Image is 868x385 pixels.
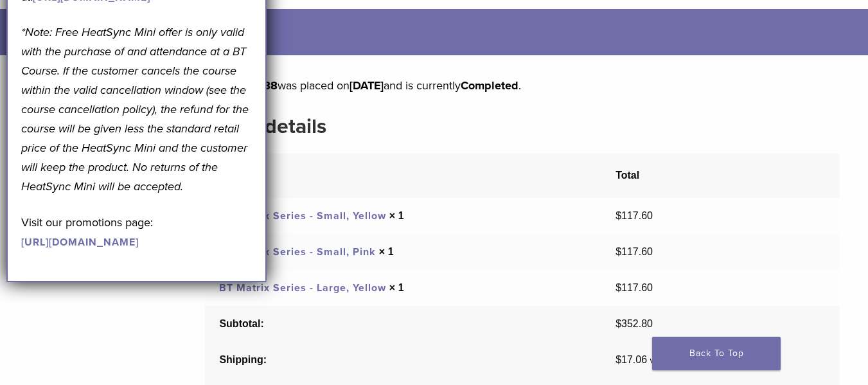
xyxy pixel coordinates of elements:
strong: × 1 [389,210,404,221]
a: Back To Top [652,337,781,370]
span: $ [616,354,621,365]
span: 352.80 [616,318,653,329]
a: BT Matrix Series - Small, Yellow [219,210,386,222]
span: $ [616,246,621,257]
a: BT Matrix Series - Large, Yellow [219,282,386,294]
span: $ [616,282,621,293]
bdi: 117.60 [616,282,653,293]
th: Total [601,154,840,198]
span: $ [616,318,621,329]
p: Visit our promotions page: [21,213,252,251]
a: [URL][DOMAIN_NAME] [21,236,139,249]
a: BT Matrix Series - Small, Pink [219,246,376,258]
mark: [DATE] [350,78,384,93]
strong: × 1 [379,246,394,257]
bdi: 117.60 [616,210,653,221]
strong: × 1 [389,282,404,293]
em: *Note: Free HeatSync Mini offer is only valid with the purchase of and attendance at a BT Course.... [21,25,249,193]
p: Order # was placed on and is currently . [205,76,839,95]
th: Shipping: [205,342,601,378]
h2: Order details [205,111,839,142]
span: $ [616,210,621,221]
th: Subtotal: [205,306,601,342]
th: Product [205,154,601,198]
mark: Completed [461,78,518,93]
bdi: 117.60 [616,246,653,257]
small: via Ground (UPS) [650,355,715,365]
span: 17.06 [616,354,647,365]
h1: My Account [40,9,858,55]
